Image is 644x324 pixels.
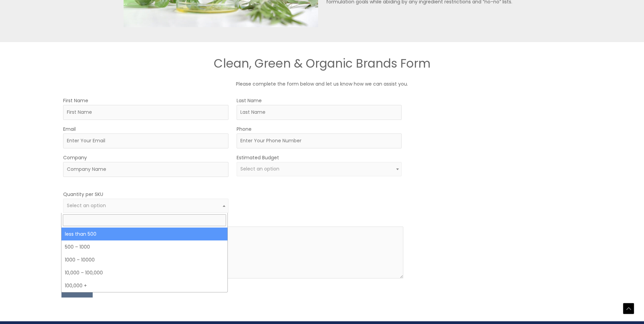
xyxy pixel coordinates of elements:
li: 1000 – 10000 [61,253,227,266]
label: First Name [63,96,88,105]
label: Quantity per SKU [63,190,103,199]
li: 100,000 + [61,279,227,292]
input: First Name [63,105,228,120]
label: Last Name [237,96,262,105]
p: Please complete the form below and let us know how we can assist you. [118,79,526,88]
input: Enter Your Phone Number [237,133,402,148]
input: Company Name [63,162,228,177]
label: Email [63,125,76,133]
li: 10,000 – 100,000 [61,266,227,279]
span: Select an option [240,165,279,172]
li: less than 500 [61,228,227,240]
input: Last Name [237,105,402,120]
label: Estimated Budget [237,153,279,162]
span: Select an option [67,202,106,209]
label: Phone [237,125,252,133]
label: Company [63,153,87,162]
input: Enter Your Email [63,133,228,148]
h2: Clean, Green & Organic Brands Form [118,56,526,71]
li: 500 – 1000 [61,240,227,253]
